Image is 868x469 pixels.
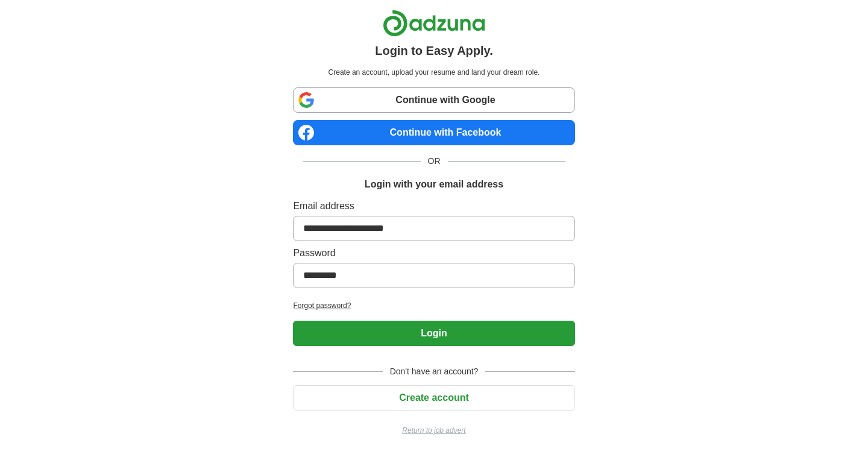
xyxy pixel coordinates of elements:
[421,155,448,168] span: OR
[293,385,574,411] button: Create account
[293,321,574,346] button: Login
[293,246,574,260] label: Password
[293,425,574,436] a: Return to job advert
[293,199,574,213] label: Email address
[293,87,574,113] a: Continue with Google
[293,300,574,311] a: Forgot password?
[383,10,485,37] img: Adzuna logo
[365,177,503,192] h1: Login with your email address
[293,392,574,403] a: Create account
[383,365,486,378] span: Don't have an account?
[293,120,574,145] a: Continue with Facebook
[295,67,572,78] p: Create an account, upload your resume and land your dream role.
[375,42,493,60] h1: Login to Easy Apply.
